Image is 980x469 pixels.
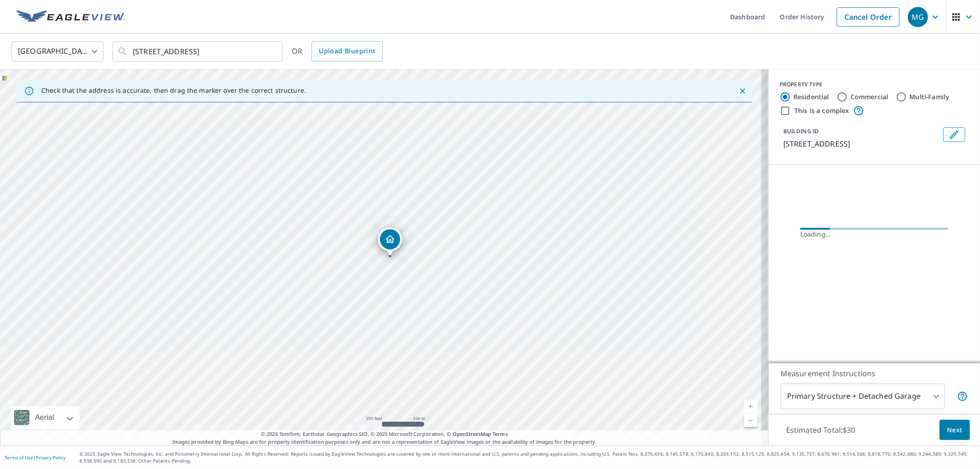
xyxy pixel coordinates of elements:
a: Upload Blueprint [312,41,382,62]
span: Your report will include the primary structure and a detached garage if one exists. [957,391,968,402]
div: Dropped pin, building 1, Residential property, 2357 NW 23rd Ave Miami, FL 33142 [378,227,402,256]
div: [GEOGRAPHIC_DATA] [11,39,103,64]
p: © 2025 Eagle View Technologies, Inc. and Pictometry International Corp. All Rights Reserved. Repo... [79,451,975,464]
a: Current Level 17, Zoom Out [744,413,758,427]
span: Next [947,424,963,436]
div: OR [292,41,383,62]
div: Aerial [11,406,79,429]
label: Multi-Family [910,92,950,102]
label: This is a complex [794,106,850,115]
span: Upload Blueprint [319,45,375,57]
p: | [5,455,66,460]
p: [STREET_ADDRESS] [783,138,940,149]
input: Search by address or latitude-longitude [133,39,264,64]
label: Commercial [850,92,889,102]
p: Measurement Instructions [781,368,968,379]
div: Loading… [800,230,948,239]
a: Current Level 17, Zoom In [744,400,758,413]
button: Edit building 1 [943,127,965,142]
div: PROPERTY TYPE [780,80,969,89]
p: Check that the address is accurate, then drag the marker over the correct structure. [41,86,306,95]
a: Privacy Policy [36,454,66,461]
p: BUILDING ID [783,127,819,135]
div: Primary Structure + Detached Garage [781,384,945,409]
img: EV Logo [17,10,125,24]
div: MG [908,7,928,27]
p: Estimated Total: $30 [779,420,863,440]
a: OpenStreetMap [453,430,491,437]
div: Aerial [32,406,57,429]
a: Cancel Order [837,7,900,27]
button: Close [736,85,748,97]
button: Next [940,420,970,441]
a: Terms of Use [5,454,33,461]
span: © 2025 TomTom, Earthstar Geographics SIO, © 2025 Microsoft Corporation, © [261,430,508,438]
label: Residential [793,92,829,102]
a: Terms [493,430,508,437]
